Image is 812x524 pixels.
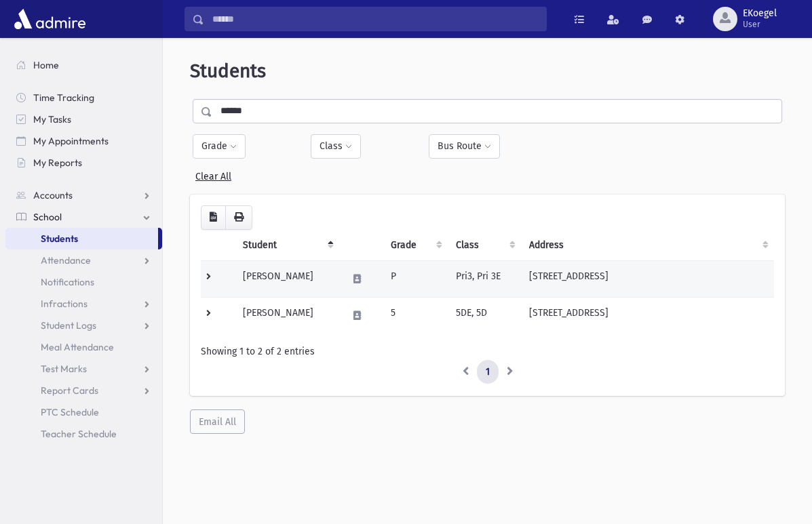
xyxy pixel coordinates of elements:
span: Accounts [33,189,73,201]
span: My Reports [33,157,82,169]
span: School [33,211,62,223]
button: Bus Route [429,134,500,159]
span: Time Tracking [33,92,94,104]
span: Infractions [41,298,88,310]
span: User [743,19,777,30]
td: Pri3, Pri 3E [448,260,521,297]
span: Attendance [41,254,91,266]
a: Meal Attendance [5,336,162,358]
span: Students [190,60,266,82]
td: 5DE, 5D [448,297,521,334]
td: [STREET_ADDRESS] [521,260,774,297]
a: Teacher Schedule [5,423,162,445]
input: Search [204,7,546,31]
a: School [5,206,162,228]
a: Clear All [195,165,231,182]
span: Teacher Schedule [41,428,117,440]
a: Time Tracking [5,87,162,108]
a: Student Logs [5,315,162,336]
th: Student: activate to sort column descending [235,230,339,261]
span: Report Cards [41,384,98,397]
a: My Appointments [5,130,162,152]
a: PTC Schedule [5,401,162,423]
th: Address: activate to sort column ascending [521,230,774,261]
th: Grade: activate to sort column ascending [383,230,448,261]
span: Notifications [41,276,94,288]
td: P [383,260,448,297]
a: My Reports [5,152,162,174]
a: Test Marks [5,358,162,380]
span: Meal Attendance [41,341,114,353]
span: Test Marks [41,363,87,375]
a: 1 [477,360,499,384]
td: [PERSON_NAME] [235,260,339,297]
button: Grade [193,134,246,159]
span: EKoegel [743,8,777,19]
span: Students [41,233,78,245]
div: Showing 1 to 2 of 2 entries [201,344,774,359]
span: Student Logs [41,319,96,331]
img: AdmirePro [11,5,89,33]
td: [PERSON_NAME] [235,297,339,334]
a: Infractions [5,293,162,315]
span: My Appointments [33,135,109,147]
th: Class: activate to sort column ascending [448,230,521,261]
a: Report Cards [5,380,162,401]
a: Accounts [5,184,162,206]
td: 5 [383,297,448,334]
a: Attendance [5,249,162,271]
span: My Tasks [33,113,71,125]
a: Students [5,228,158,249]
button: Class [311,134,361,159]
button: Email All [190,409,245,434]
a: My Tasks [5,108,162,130]
td: [STREET_ADDRESS] [521,297,774,334]
span: Home [33,59,59,71]
span: PTC Schedule [41,406,99,418]
a: Notifications [5,271,162,293]
button: Print [225,205,252,230]
a: Home [5,54,162,76]
button: CSV [201,205,226,230]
